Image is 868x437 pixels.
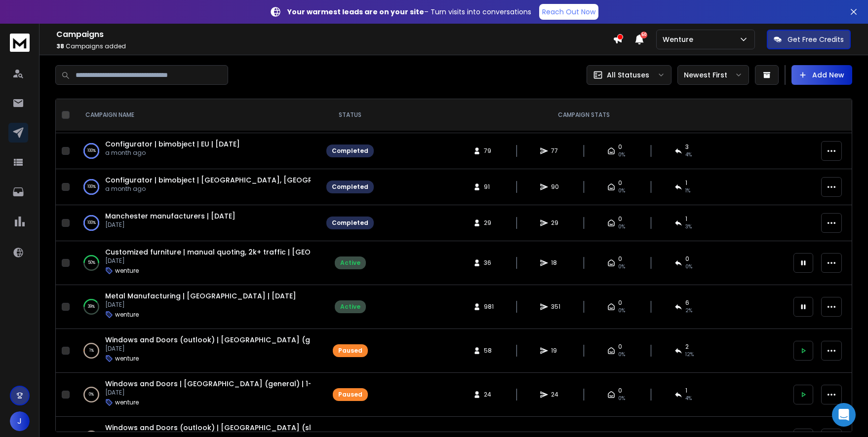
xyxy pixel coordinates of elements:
span: Manchester manufacturers | [DATE] [105,211,236,221]
th: STATUS [320,99,380,131]
img: logo [10,34,30,52]
a: Windows and Doors | [GEOGRAPHIC_DATA] (general) | 1-100 Employees | CEOs, sales execs | [DATE] [105,379,465,389]
a: Windows and Doors (outlook) | [GEOGRAPHIC_DATA] (slow site speed) | 1-100 Employees | CEOs, sales... [105,423,530,433]
button: Newest First [677,65,749,85]
span: 0 [618,143,622,151]
span: 0% [618,187,625,195]
span: 1 % [685,187,690,195]
p: 100 % [87,218,96,228]
p: [DATE] [105,301,296,309]
span: 0 [618,343,622,351]
a: Configurator | bimobject | EU | [DATE] [105,139,240,149]
span: 24 [551,391,561,399]
span: 58 [484,347,494,355]
a: Metal Manufacturing | [GEOGRAPHIC_DATA] | [DATE] [105,291,296,301]
span: 0 [618,179,622,187]
span: 1 [685,179,687,187]
span: 2 [685,343,689,351]
span: 6 [685,299,689,307]
a: Customized furniture | manual quoting, 2k+ traffic | [GEOGRAPHIC_DATA], [GEOGRAPHIC_DATA], [GEOGR... [105,247,566,257]
span: 0 [618,387,622,395]
div: Paused [338,391,362,399]
p: Wenture [663,35,697,44]
th: CAMPAIGN STATS [380,99,788,131]
p: a month ago [105,149,240,157]
td: 50%Customized furniture | manual quoting, 2k+ traffic | [GEOGRAPHIC_DATA], [GEOGRAPHIC_DATA], [GE... [74,241,320,285]
span: 0 [618,255,622,263]
p: Get Free Credits [788,35,844,44]
button: J [10,411,30,431]
span: 4 % [685,151,692,159]
span: 18 [551,259,561,267]
div: Completed [332,183,368,191]
div: Active [340,259,360,267]
th: CAMPAIGN NAME [74,99,320,131]
span: 0% [618,223,625,231]
span: 2 % [685,307,692,315]
span: 0 [685,255,689,263]
span: 0% [618,395,625,402]
td: 100%Manchester manufacturers | [DATE][DATE] [74,205,320,241]
div: Open Intercom Messenger [832,403,856,427]
p: Campaigns added [56,42,613,50]
span: 29 [484,219,494,227]
span: 0% [618,307,625,315]
span: 0 [618,215,622,223]
div: Active [340,303,360,311]
h1: Campaigns [56,29,613,40]
span: 351 [551,303,561,311]
span: 981 [484,303,494,311]
span: 77 [551,147,561,155]
p: [DATE] [105,257,311,265]
span: 90 [551,183,561,191]
p: [DATE] [105,221,236,229]
span: 3 [685,143,689,151]
p: – Turn visits into conversations [287,7,531,17]
p: wenture [115,267,139,275]
p: wenture [115,355,139,363]
td: 39%Metal Manufacturing | [GEOGRAPHIC_DATA] | [DATE][DATE]wenture [74,285,320,329]
span: 0% [618,151,625,159]
a: Reach Out Now [539,4,598,20]
p: [DATE] [105,345,311,353]
span: 0% [618,263,625,271]
p: 100 % [87,146,96,156]
span: 12 % [685,351,694,359]
span: 38 [56,42,64,50]
p: 100 % [87,182,96,192]
p: [DATE] [105,389,311,397]
p: 0 % [89,390,94,400]
p: 50 % [88,258,95,268]
p: Reach Out Now [542,7,595,17]
p: wenture [115,311,139,319]
a: Windows and Doors (outlook) | [GEOGRAPHIC_DATA] (general) | 1-100 Employees | CEOs, sales execs |... [105,335,502,345]
span: 29 [551,219,561,227]
p: 1 % [89,346,94,356]
span: 79 [484,147,494,155]
span: 50 [640,32,647,38]
span: 0% [618,351,625,359]
div: Paused [338,347,362,355]
p: wenture [115,399,139,406]
span: Configurator | bimobject | [GEOGRAPHIC_DATA], [GEOGRAPHIC_DATA] | [DATE] [105,175,393,185]
span: 36 [484,259,494,267]
span: 91 [484,183,494,191]
span: 1 [685,215,687,223]
button: Add New [791,65,852,85]
td: 100%Configurator | bimobject | EU | [DATE]a month ago [74,133,320,169]
span: 19 [551,347,561,355]
div: Completed [332,147,368,155]
span: 3 % [685,223,692,231]
span: 4 % [685,395,692,402]
td: 100%Configurator | bimobject | [GEOGRAPHIC_DATA], [GEOGRAPHIC_DATA] | [DATE]a month ago [74,169,320,205]
div: Completed [332,219,368,227]
p: All Statuses [607,70,649,80]
span: 0 % [685,263,692,271]
strong: Your warmest leads are on your site [287,7,424,17]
